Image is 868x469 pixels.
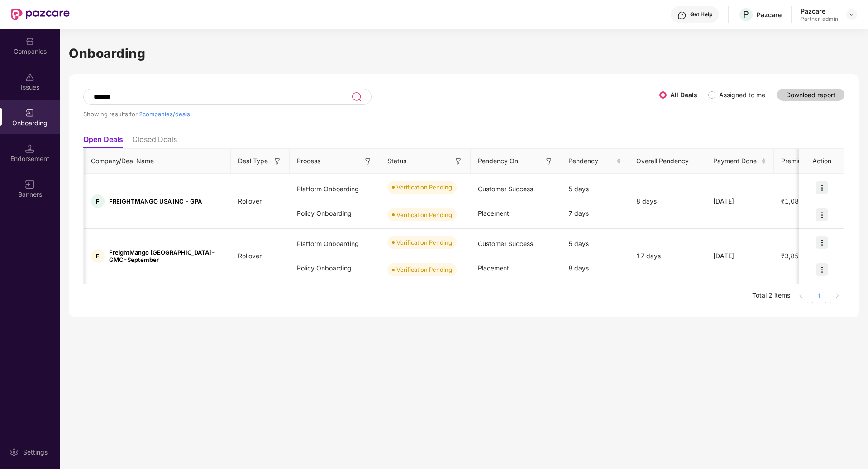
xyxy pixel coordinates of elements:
div: [DATE] [706,196,774,206]
div: Verification Pending [396,210,452,219]
div: 8 days [561,256,629,280]
span: right [835,293,840,298]
div: Policy Onboarding [290,201,380,226]
span: ₹3,85,000 [774,252,820,260]
div: Verification Pending [396,183,452,192]
img: svg+xml;base64,PHN2ZyB3aWR0aD0iMTYiIGhlaWdodD0iMTYiIHZpZXdCb3g9IjAgMCAxNiAxNiIgZmlsbD0ibm9uZSIgeG... [273,157,282,166]
img: svg+xml;base64,PHN2ZyB3aWR0aD0iMjAiIGhlaWdodD0iMjAiIHZpZXdCb3g9IjAgMCAyMCAyMCIgZmlsbD0ibm9uZSIgeG... [25,109,34,118]
button: Download report [777,89,844,101]
li: 1 [812,289,826,303]
img: svg+xml;base64,PHN2ZyBpZD0iQ29tcGFuaWVzIiB4bWxucz0iaHR0cDovL3d3dy53My5vcmcvMjAwMC9zdmciIHdpZHRoPS... [25,37,34,46]
div: [DATE] [706,251,774,261]
img: svg+xml;base64,PHN2ZyBpZD0iSGVscC0zMngzMiIgeG1sbnM9Imh0dHA6Ly93d3cudzMub3JnLzIwMDAvc3ZnIiB3aWR0aD... [677,11,687,20]
div: Platform Onboarding [290,232,380,256]
button: left [794,289,808,303]
span: P [743,9,749,20]
img: svg+xml;base64,PHN2ZyB3aWR0aD0iMTYiIGhlaWdodD0iMTYiIHZpZXdCb3g9IjAgMCAxNiAxNiIgZmlsbD0ibm9uZSIgeG... [363,157,372,166]
span: Status [387,156,406,166]
th: Payment Done [706,149,774,174]
span: Placement [478,209,509,217]
img: svg+xml;base64,PHN2ZyB3aWR0aD0iMTQuNSIgaGVpZ2h0PSIxNC41IiB2aWV3Qm94PSIwIDAgMTYgMTYiIGZpbGw9Im5vbm... [25,144,34,153]
img: svg+xml;base64,PHN2ZyBpZD0iRHJvcGRvd24tMzJ4MzIiIHhtbG5zPSJodHRwOi8vd3d3LnczLm9yZy8yMDAwL3N2ZyIgd2... [848,11,855,18]
button: right [830,289,844,303]
span: Process [297,156,320,166]
img: New Pazcare Logo [11,9,70,20]
img: svg+xml;base64,PHN2ZyB3aWR0aD0iMjQiIGhlaWdodD0iMjUiIHZpZXdCb3g9IjAgMCAyNCAyNSIgZmlsbD0ibm9uZSIgeG... [351,91,362,102]
img: svg+xml;base64,PHN2ZyB3aWR0aD0iMTYiIGhlaWdodD0iMTYiIHZpZXdCb3g9IjAgMCAxNiAxNiIgZmlsbD0ibm9uZSIgeG... [544,157,553,166]
li: Next Page [830,289,844,303]
img: icon [816,236,828,249]
div: Pazcare [757,10,782,19]
div: Showing results for [83,110,659,118]
img: svg+xml;base64,PHN2ZyB3aWR0aD0iMTYiIGhlaWdodD0iMTYiIHZpZXdCb3g9IjAgMCAxNiAxNiIgZmlsbD0ibm9uZSIgeG... [454,157,463,166]
span: Rollover [231,197,269,205]
div: Get Help [690,11,712,18]
li: Total 2 items [752,289,790,303]
span: Placement [478,264,509,272]
span: FREIGHTMANGO USA INC - GPA [109,198,202,205]
th: Premium Paid [774,149,833,174]
span: Rollover [231,252,269,260]
div: Pazcare [801,7,838,15]
a: 1 [812,289,826,303]
span: left [798,293,804,298]
span: Pendency On [478,156,518,166]
div: 7 days [561,201,629,226]
div: Platform Onboarding [290,177,380,201]
div: 5 days [561,177,629,201]
div: Settings [20,448,50,457]
div: F [91,194,105,208]
li: Previous Page [794,289,808,303]
th: Company/Deal Name [84,149,231,174]
span: ₹1,08,300 [774,197,820,205]
span: Payment Done [713,156,759,166]
span: Pendency [568,156,615,166]
th: Overall Pendency [629,149,706,174]
label: All Deals [670,91,697,99]
span: Customer Success [478,185,533,193]
span: Customer Success [478,240,533,247]
th: Action [799,149,844,174]
span: Deal Type [238,156,268,166]
li: Closed Deals [132,135,177,148]
img: svg+xml;base64,PHN2ZyB3aWR0aD0iMTYiIGhlaWdodD0iMTYiIHZpZXdCb3g9IjAgMCAxNiAxNiIgZmlsbD0ibm9uZSIgeG... [25,180,34,189]
div: Verification Pending [396,238,452,247]
li: Open Deals [83,135,123,148]
div: Policy Onboarding [290,256,380,280]
th: Pendency [561,149,629,174]
img: svg+xml;base64,PHN2ZyBpZD0iSXNzdWVzX2Rpc2FibGVkIiB4bWxucz0iaHR0cDovL3d3dy53My5vcmcvMjAwMC9zdmciIH... [25,73,34,82]
div: F [91,249,105,263]
img: icon [816,263,828,276]
div: Partner_admin [801,15,838,23]
img: icon [816,181,828,194]
div: Verification Pending [396,265,452,274]
img: svg+xml;base64,PHN2ZyBpZD0iU2V0dGluZy0yMHgyMCIgeG1sbnM9Imh0dHA6Ly93d3cudzMub3JnLzIwMDAvc3ZnIiB3aW... [10,448,19,457]
span: 2 companies/deals [139,110,190,118]
div: 17 days [629,251,706,261]
label: Assigned to me [719,91,765,99]
img: icon [816,208,828,221]
div: 5 days [561,232,629,256]
div: 8 days [629,196,706,206]
h1: Onboarding [69,43,859,63]
span: FreightMango [GEOGRAPHIC_DATA]-GMC-September [109,249,224,263]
